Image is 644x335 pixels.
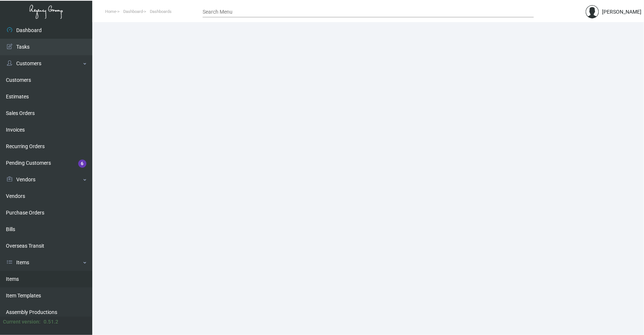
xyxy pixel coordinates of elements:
div: [PERSON_NAME] [602,8,641,16]
span: Dashboards [150,9,172,14]
span: Dashboard [123,9,143,14]
span: Home [105,9,116,14]
div: 0.51.2 [44,318,58,326]
img: admin@bootstrapmaster.com [586,5,599,18]
div: Current version: [3,318,41,326]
